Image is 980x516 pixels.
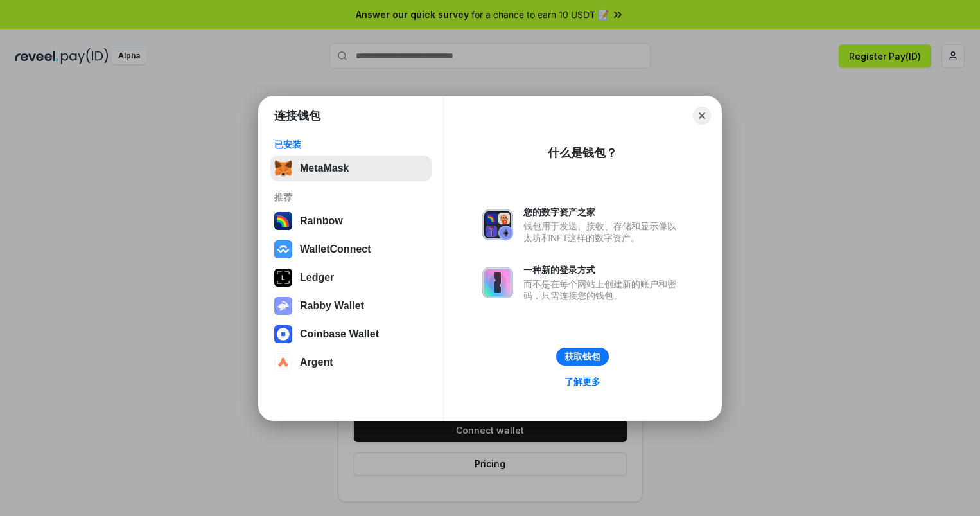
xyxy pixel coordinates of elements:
div: 获取钱包 [564,351,600,362]
img: svg+xml,%3Csvg%20width%3D%22120%22%20height%3D%22120%22%20viewBox%3D%220%200%20120%20120%22%20fil... [274,212,292,230]
img: svg+xml,%3Csvg%20width%3D%2228%22%20height%3D%2228%22%20viewBox%3D%220%200%2028%2028%22%20fill%3D... [274,325,292,343]
button: Ledger [270,265,432,290]
div: 已安装 [274,139,428,150]
div: 了解更多 [564,376,600,387]
a: 了解更多 [557,373,608,390]
div: 一种新的登录方式 [523,264,683,276]
button: Coinbase Wallet [270,321,432,347]
div: 推荐 [274,191,428,203]
div: 您的数字资产之家 [523,206,683,218]
div: 钱包用于发送、接收、存储和显示像以太坊和NFT这样的数字资产。 [523,220,683,244]
img: svg+xml,%3Csvg%20width%3D%2228%22%20height%3D%2228%22%20viewBox%3D%220%200%2028%2028%22%20fill%3D... [274,240,292,258]
button: Close [693,107,711,125]
img: svg+xml,%3Csvg%20xmlns%3D%22http%3A%2F%2Fwww.w3.org%2F2000%2Fsvg%22%20width%3D%2228%22%20height%3... [274,269,292,287]
div: Argent [300,357,333,368]
div: Coinbase Wallet [300,328,379,340]
img: svg+xml,%3Csvg%20fill%3D%22none%22%20height%3D%2233%22%20viewBox%3D%220%200%2035%2033%22%20width%... [274,159,292,177]
div: WalletConnect [300,244,371,255]
button: Rainbow [270,208,432,234]
button: MetaMask [270,156,432,181]
div: Rainbow [300,215,343,227]
div: 什么是钱包？ [548,145,617,161]
button: Rabby Wallet [270,293,432,319]
button: Argent [270,350,432,375]
div: Ledger [300,272,334,283]
div: Rabby Wallet [300,300,364,312]
div: 而不是在每个网站上创建新的账户和密码，只需连接您的钱包。 [523,278,683,301]
img: svg+xml,%3Csvg%20width%3D%2228%22%20height%3D%2228%22%20viewBox%3D%220%200%2028%2028%22%20fill%3D... [274,353,292,371]
img: svg+xml,%3Csvg%20xmlns%3D%22http%3A%2F%2Fwww.w3.org%2F2000%2Fsvg%22%20fill%3D%22none%22%20viewBox... [274,297,292,315]
h1: 连接钱包 [274,108,320,123]
button: WalletConnect [270,236,432,262]
div: MetaMask [300,163,349,174]
button: 获取钱包 [556,348,609,366]
img: svg+xml,%3Csvg%20xmlns%3D%22http%3A%2F%2Fwww.w3.org%2F2000%2Fsvg%22%20fill%3D%22none%22%20viewBox... [482,267,513,298]
img: svg+xml,%3Csvg%20xmlns%3D%22http%3A%2F%2Fwww.w3.org%2F2000%2Fsvg%22%20fill%3D%22none%22%20viewBox... [482,209,513,240]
